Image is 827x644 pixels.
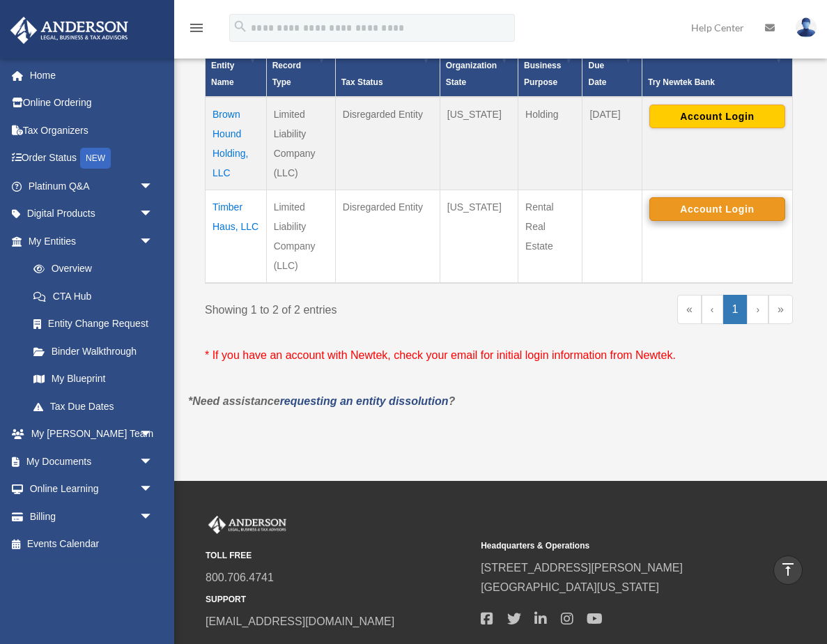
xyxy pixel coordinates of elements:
[6,17,132,44] img: Anderson Advisors Platinum Portal
[780,561,796,578] i: vertical_align_top
[188,20,205,36] i: menu
[20,310,167,338] a: Entity Change Request
[233,19,248,34] i: search
[335,97,440,190] td: Disregarded Entity
[446,61,497,87] span: Organization State
[205,295,488,320] div: Showing 1 to 2 of 2 entries
[206,97,267,190] td: Brown Hound Holding, LLC
[10,61,174,89] a: Home
[280,395,449,407] a: requesting an entity dissolution
[10,116,174,144] a: Tax Organizers
[206,572,274,583] a: 800.706.4741
[139,447,167,476] span: arrow_drop_down
[10,144,174,173] a: Order StatusNEW
[139,420,167,449] span: arrow_drop_down
[440,97,518,190] td: [US_STATE]
[266,97,335,190] td: Limited Liability Company (LLC)
[20,337,167,365] a: Binder Walkthrough
[10,172,174,200] a: Platinum Q&Aarrow_drop_down
[341,77,383,87] span: Tax Status
[335,190,440,284] td: Disregarded Entity
[481,581,659,593] a: [GEOGRAPHIC_DATA][US_STATE]
[266,190,335,284] td: Limited Liability Company (LLC)
[649,197,785,221] button: Account Login
[272,61,301,87] span: Record Type
[206,592,471,607] small: SUPPORT
[10,475,174,503] a: Online Learningarrow_drop_down
[440,190,518,284] td: [US_STATE]
[139,172,167,201] span: arrow_drop_down
[206,549,471,563] small: TOLL FREE
[582,97,642,190] td: [DATE]
[481,562,683,574] a: [STREET_ADDRESS][PERSON_NAME]
[139,200,167,229] span: arrow_drop_down
[773,555,803,585] a: vertical_align_top
[481,539,746,553] small: Headquarters & Operations
[10,420,174,448] a: My [PERSON_NAME] Teamarrow_drop_down
[139,227,167,256] span: arrow_drop_down
[10,89,174,117] a: Online Ordering
[20,392,167,420] a: Tax Due Dates
[10,503,174,530] a: Billingarrow_drop_down
[747,295,768,324] a: Next
[10,227,167,255] a: My Entitiesarrow_drop_down
[649,105,785,128] button: Account Login
[10,447,174,475] a: My Documentsarrow_drop_down
[723,295,748,324] a: 1
[702,295,723,324] a: Previous
[211,61,234,87] span: Entity Name
[20,365,167,393] a: My Blueprint
[518,190,582,284] td: Rental Real Estate
[206,190,267,284] td: Timber Haus, LLC
[188,24,205,36] a: menu
[524,61,561,87] span: Business Purpose
[20,255,160,283] a: Overview
[768,295,793,324] a: Last
[206,615,394,627] a: [EMAIL_ADDRESS][DOMAIN_NAME]
[20,282,167,310] a: CTA Hub
[80,148,111,169] div: NEW
[139,503,167,531] span: arrow_drop_down
[649,110,785,121] a: Account Login
[139,475,167,504] span: arrow_drop_down
[188,395,455,407] em: *Need assistance ?
[10,200,174,228] a: Digital Productsarrow_drop_down
[205,346,793,365] p: * If you have an account with Newtek, check your email for initial login information from Newtek.
[10,530,174,558] a: Events Calendar
[796,17,817,38] img: User Pic
[206,516,289,534] img: Anderson Advisors Platinum Portal
[649,203,785,214] a: Account Login
[648,74,771,91] div: Try Newtek Bank
[677,295,702,324] a: First
[518,97,582,190] td: Holding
